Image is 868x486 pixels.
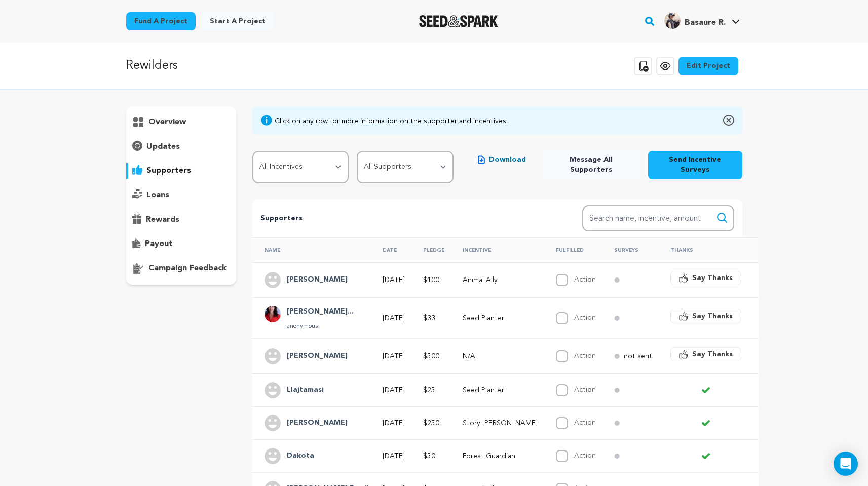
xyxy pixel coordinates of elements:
[383,351,405,361] p: [DATE]
[574,419,596,426] label: Action
[287,306,354,318] h4: Natalie Conneely
[383,451,405,461] p: [DATE]
[126,187,237,203] button: loans
[550,155,632,175] span: Message All Supporters
[470,151,534,169] button: Download
[574,452,596,459] label: Action
[489,155,526,165] span: Download
[692,349,733,359] span: Say Thanks
[574,352,596,359] label: Action
[423,420,439,427] span: $250
[450,237,544,262] th: Incentive
[602,237,658,262] th: Surveys
[574,386,596,393] label: Action
[126,260,237,276] button: campaign feedback
[662,11,742,32] span: Basaure R.'s Profile
[265,448,281,464] img: user.png
[146,214,179,226] p: rewards
[265,382,281,398] img: user.png
[723,114,734,126] img: close-o.svg
[544,237,602,262] th: Fulfilled
[148,116,186,128] p: overview
[126,12,196,30] a: Fund a project
[146,189,169,201] p: loans
[670,309,741,323] button: Say Thanks
[126,138,237,155] button: updates
[463,351,538,361] p: N/A
[423,315,435,322] span: $33
[574,314,596,321] label: Action
[265,415,281,431] img: user.png
[423,276,439,284] span: $100
[624,351,652,361] p: not sent
[126,163,237,179] button: supporters
[265,348,281,364] img: user.png
[146,141,180,153] p: updates
[126,114,237,130] button: overview
[423,453,435,460] span: $50
[265,306,281,322] img: 720a3f71b7ba1c2c.jpg
[287,384,324,396] h4: Llajtamasi
[463,418,538,428] p: Story Steward
[692,273,733,283] span: Say Thanks
[370,237,411,262] th: Date
[664,13,726,29] div: Basaure R.'s Profile
[463,275,538,285] p: Animal Ally
[542,151,640,179] button: Message All Supporters
[260,213,549,225] p: Supporters
[658,237,747,262] th: Thanks
[463,451,538,461] p: Forest Guardian
[126,236,237,252] button: payout
[383,313,405,323] p: [DATE]
[383,418,405,428] p: [DATE]
[265,272,281,288] img: user.png
[275,116,508,126] div: Click on any row for more information on the supporter and incentives.
[252,237,370,262] th: Name
[145,238,173,250] p: payout
[287,274,348,286] h4: John McCarthy
[126,212,237,228] button: rewards
[419,15,499,27] img: Seed&Spark Logo Dark Mode
[574,276,596,283] label: Action
[419,15,499,27] a: Seed&Spark Homepage
[287,350,348,362] h4: Marty Krasney
[148,262,227,274] p: campaign feedback
[463,385,538,395] p: Seed Planter
[678,57,738,75] a: Edit Project
[662,11,742,29] a: Basaure R.'s Profile
[463,313,538,323] p: Seed Planter
[423,353,439,360] span: $500
[411,237,450,262] th: Pledge
[423,387,435,394] span: $25
[670,271,741,285] button: Say Thanks
[582,205,734,231] input: Search name, incentive, amount
[648,151,742,179] button: Send Incentive Surveys
[383,385,405,395] p: [DATE]
[287,417,348,429] h4: Heather
[126,57,178,75] p: Rewilders
[287,322,354,330] p: anonymous
[287,450,314,462] h4: Dakota
[664,13,681,29] img: f99cc5c1b64b19ee.jpg
[670,347,741,361] button: Say Thanks
[383,275,405,285] p: [DATE]
[685,19,726,27] span: Basaure R.
[692,311,733,321] span: Say Thanks
[834,452,858,476] div: Open Intercom Messenger
[202,12,274,30] a: Start a project
[146,165,191,177] p: supporters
